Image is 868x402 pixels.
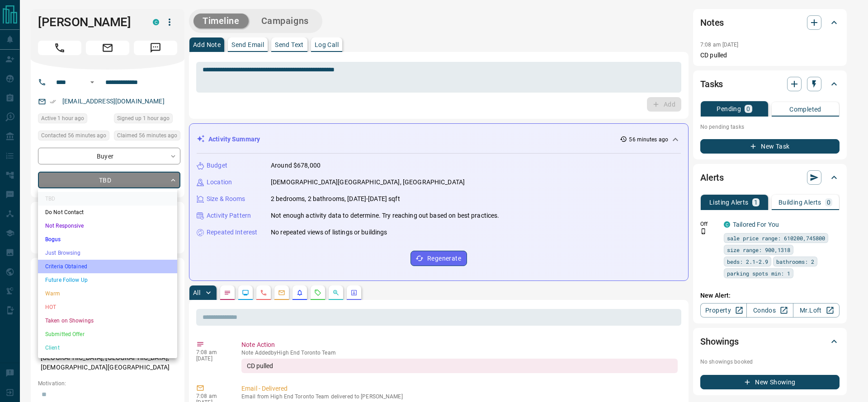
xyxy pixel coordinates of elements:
li: Bogus [38,233,177,246]
li: Future Follow Up [38,273,177,287]
li: Taken on Showings [38,314,177,327]
li: HOT [38,300,177,314]
li: Not Responsive [38,219,177,233]
li: Just Browsing [38,246,177,260]
li: Client [38,341,177,355]
li: Submitted Offer [38,327,177,341]
li: Do Not Contact [38,206,177,219]
li: Warm [38,287,177,300]
li: Criteria Obtained [38,260,177,273]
